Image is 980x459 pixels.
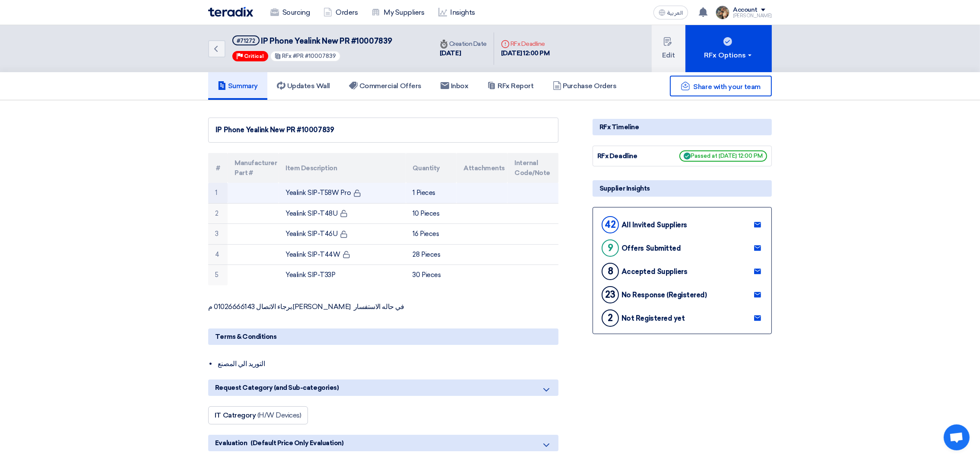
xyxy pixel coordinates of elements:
[339,72,431,100] a: Commercial Offers
[279,265,406,285] td: Yealink SIP-T33P
[593,180,772,197] div: Supplier Insights
[694,83,761,91] span: Share with your team
[208,203,228,224] td: 2
[501,48,550,58] div: [DATE] 12:00 PM
[232,35,392,46] h5: IP Phone Yealink New PR #10007839
[215,411,256,419] span: IT Catregory
[602,286,619,303] div: 23
[597,151,662,161] div: RFx Deadline
[218,82,258,90] h5: Summary
[215,383,339,392] span: Request Category (and Sub-categories)
[406,153,457,183] th: Quantity
[501,39,550,48] div: RFx Deadline
[349,82,422,90] h5: Commercial Offers
[279,244,406,265] td: Yealink SIP-T44W
[208,7,253,17] img: Teradix logo
[685,25,772,72] button: RFx Options
[704,50,753,61] div: RFx Options
[279,153,406,183] th: Item Description
[217,355,558,373] li: التوريد الي المصنع
[478,72,543,100] a: RFx Report
[602,216,619,233] div: 42
[261,36,392,46] span: IP Phone Yealink New PR #10007839
[622,291,707,299] div: No Response (Registered)
[679,150,767,162] span: Passed at [DATE] 12:00 PM
[215,332,276,341] span: Terms & Conditions
[208,153,228,183] th: #
[279,183,406,203] td: Yealink SIP-T58W Pro
[622,314,685,322] div: Not Registered yet
[602,239,619,257] div: 9
[406,203,457,224] td: 10 Pieces
[622,244,681,252] div: Offers Submitted
[263,3,317,22] a: Sourcing
[622,221,687,229] div: All Invited Suppliers
[208,303,558,311] p: برجاء الاتصال 01026666143 م.[PERSON_NAME] في حاله الاستفسار
[653,6,688,19] button: العربية
[733,6,758,14] div: Account
[593,119,772,135] div: RFx Timeline
[293,53,336,59] span: #PR #10007839
[431,72,478,100] a: Inbox
[652,25,685,72] button: Edit
[440,48,487,58] div: [DATE]
[282,53,292,59] span: RFx
[543,72,626,100] a: Purchase Orders
[406,224,457,245] td: 16 Pieces
[441,82,469,90] h5: Inbox
[208,224,228,245] td: 3
[602,263,619,280] div: 8
[277,82,330,90] h5: Updates Wall
[602,309,619,327] div: 2
[208,72,267,100] a: Summary
[716,6,729,19] img: file_1710751448746.jpg
[317,3,365,22] a: Orders
[406,183,457,203] td: 1 Pieces
[215,438,247,448] span: Evaluation
[622,268,687,276] div: Accepted Suppliers
[257,411,301,419] span: (H/W Devices)
[208,244,228,265] td: 4
[216,125,551,135] div: IP Phone Yealink New PR #10007839
[251,438,343,448] span: (Default Price Only Evaluation)
[406,265,457,285] td: 30 Pieces
[228,153,279,183] th: Manufacturer Part #
[431,3,482,22] a: Insights
[457,153,507,183] th: Attachments
[440,39,487,48] div: Creation Date
[279,224,406,245] td: Yealink SIP-T46U
[487,82,533,90] h5: RFx Report
[279,203,406,224] td: Yealink SIP-T48U
[244,53,264,59] span: Critical
[208,183,228,203] td: 1
[267,72,339,100] a: Updates Wall
[733,13,772,18] div: [PERSON_NAME]
[406,244,457,265] td: 28 Pieces
[365,3,431,22] a: My Suppliers
[507,153,558,183] th: Internal Code/Note
[208,265,228,285] td: 5
[553,82,617,90] h5: Purchase Orders
[944,424,970,450] div: Open chat
[237,38,255,44] div: #71272
[667,10,683,16] span: العربية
